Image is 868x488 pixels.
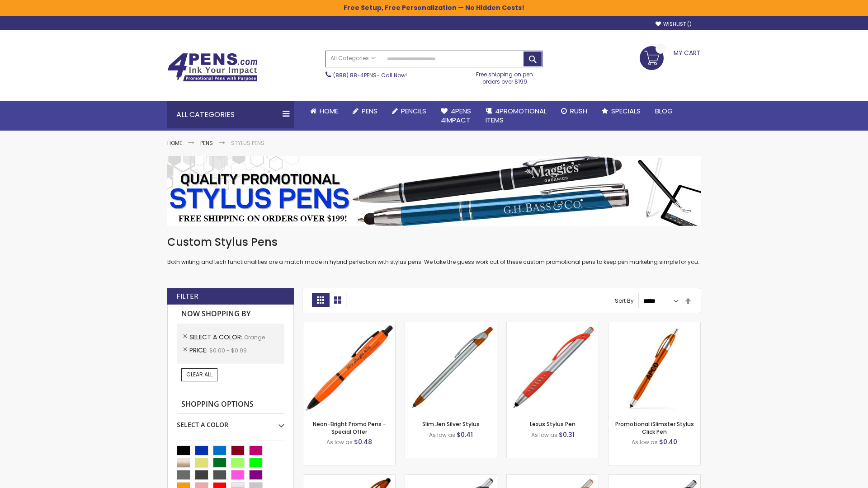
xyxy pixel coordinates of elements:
[167,101,294,128] div: All Categories
[312,293,329,307] strong: Grid
[405,322,497,414] img: Slim Jen Silver Stylus-Orange
[244,333,265,341] span: Orange
[167,53,258,82] img: 4Pens Custom Pens and Promotional Products
[429,431,455,439] span: As low as
[434,101,478,131] a: 4Pens4impact
[531,431,557,439] span: As low as
[507,474,599,482] a: Boston Silver Stylus Pen-Orange
[333,71,377,79] a: (888) 88-4PENS
[186,371,212,378] span: Clear All
[422,420,480,428] a: Slim Jen Silver Stylus
[177,305,284,324] strong: Now Shopping by
[167,235,701,266] div: Both writing and tech functionalities are a match made in hybrid perfection with stylus pens. We ...
[648,101,680,121] a: Blog
[167,235,701,249] h1: Custom Stylus Pens
[609,322,700,329] a: Promotional iSlimster Stylus Click Pen-Orange
[385,101,434,121] a: Pencils
[189,346,209,355] span: Price
[401,106,426,116] span: Pencils
[441,106,471,125] span: 4Pens 4impact
[333,71,407,79] span: - Call Now!
[176,291,198,301] strong: Filter
[231,139,264,147] strong: Stylus Pens
[189,333,244,342] span: Select A Color
[330,55,376,62] span: All Categories
[354,437,372,446] span: $0.48
[507,322,599,414] img: Lexus Stylus Pen-Orange
[656,21,692,28] a: Wishlist
[655,106,673,116] span: Blog
[181,368,217,381] a: Clear All
[486,106,547,125] span: 4PROMOTIONAL ITEMS
[615,420,694,435] a: Promotional iSlimster Stylus Click Pen
[303,474,395,482] a: TouchWrite Query Stylus Pen-Orange
[405,474,497,482] a: Boston Stylus Pen-Orange
[345,101,385,121] a: Pens
[530,420,576,428] a: Lexus Stylus Pen
[313,420,386,435] a: Neon-Bright Promo Pens - Special Offer
[320,106,338,116] span: Home
[303,101,345,121] a: Home
[362,106,377,116] span: Pens
[326,438,353,446] span: As low as
[326,51,380,66] a: All Categories
[405,322,497,329] a: Slim Jen Silver Stylus-Orange
[303,322,395,329] a: Neon-Bright Promo Pens-Orange
[659,437,677,446] span: $0.40
[632,438,658,446] span: As low as
[209,347,247,354] span: $0.00 - $0.99
[177,414,284,429] div: Select A Color
[200,139,213,147] a: Pens
[554,101,594,121] a: Rush
[177,395,284,414] strong: Shopping Options
[594,101,648,121] a: Specials
[507,322,599,329] a: Lexus Stylus Pen-Orange
[167,139,182,147] a: Home
[167,156,701,226] img: Stylus Pens
[457,430,473,439] span: $0.41
[609,322,700,414] img: Promotional iSlimster Stylus Click Pen-Orange
[570,106,587,116] span: Rush
[609,474,700,482] a: Lexus Metallic Stylus Pen-Orange
[467,67,543,85] div: Free shipping on pen orders over $199
[303,322,395,414] img: Neon-Bright Promo Pens-Orange
[611,106,641,116] span: Specials
[478,101,554,131] a: 4PROMOTIONALITEMS
[615,297,634,305] label: Sort By
[559,430,575,439] span: $0.31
